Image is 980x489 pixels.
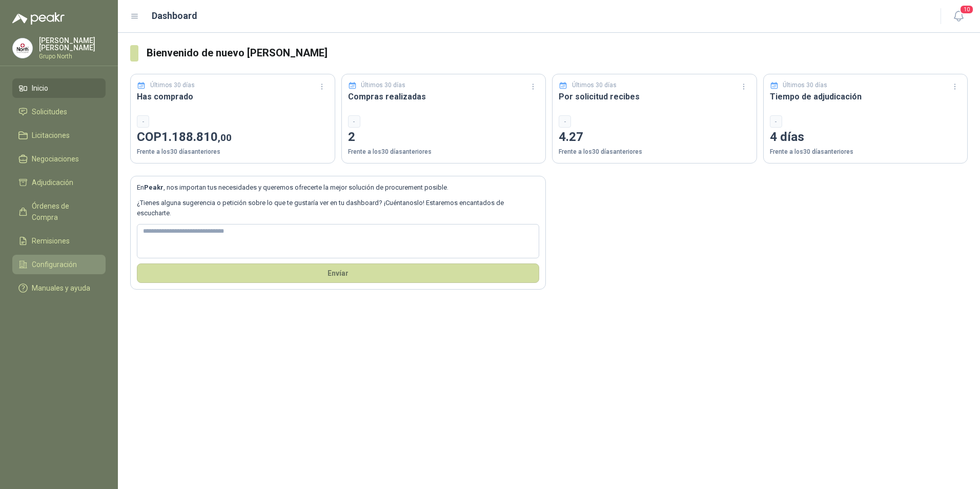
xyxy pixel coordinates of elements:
p: Frente a los 30 días anteriores [137,147,329,157]
span: Remisiones [32,235,70,247]
span: Negociaciones [32,153,79,165]
button: 10 [949,7,968,26]
a: Licitaciones [12,126,106,145]
a: Manuales y ayuda [12,278,106,298]
button: Envíar [137,263,539,283]
p: Frente a los 30 días anteriores [559,147,750,157]
span: Configuración [32,259,77,270]
p: En , nos importan tus necesidades y queremos ofrecerte la mejor solución de procurement posible. [137,182,539,193]
div: - [137,115,149,128]
p: Frente a los 30 días anteriores [770,147,962,157]
span: Inicio [32,83,48,94]
div: - [559,115,571,128]
p: Últimos 30 días [361,80,405,90]
h1: Dashboard [152,9,197,23]
h3: Has comprado [137,90,329,103]
h3: Por solicitud recibes [559,90,750,103]
p: ¿Tienes alguna sugerencia o petición sobre lo que te gustaría ver en tu dashboard? ¡Cuéntanoslo! ... [137,198,539,219]
img: Company Logo [13,38,32,58]
p: Grupo North [39,53,106,59]
span: Manuales y ayuda [32,282,90,294]
p: Frente a los 30 días anteriores [348,147,540,157]
span: Solicitudes [32,106,67,117]
h3: Compras realizadas [348,90,540,103]
p: Últimos 30 días [572,80,617,90]
span: Adjudicación [32,177,73,188]
a: Solicitudes [12,102,106,121]
span: ,00 [218,132,232,144]
div: - [770,115,782,128]
a: Adjudicación [12,173,106,192]
a: Configuración [12,255,106,274]
p: Últimos 30 días [150,80,195,90]
p: COP [137,128,329,147]
span: 10 [959,5,974,14]
span: Órdenes de Compra [32,200,96,223]
p: [PERSON_NAME] [PERSON_NAME] [39,37,106,51]
a: Negociaciones [12,149,106,169]
a: Inicio [12,78,106,98]
p: 4 días [770,128,962,147]
b: Peakr [144,184,164,191]
a: Órdenes de Compra [12,196,106,227]
a: Remisiones [12,231,106,251]
p: Últimos 30 días [783,80,827,90]
img: Logo peakr [12,12,65,25]
div: - [348,115,360,128]
h3: Tiempo de adjudicación [770,90,962,103]
p: 4.27 [559,128,750,147]
p: 2 [348,128,540,147]
span: Licitaciones [32,130,70,141]
h3: Bienvenido de nuevo [PERSON_NAME] [147,45,968,61]
span: 1.188.810 [161,130,232,144]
